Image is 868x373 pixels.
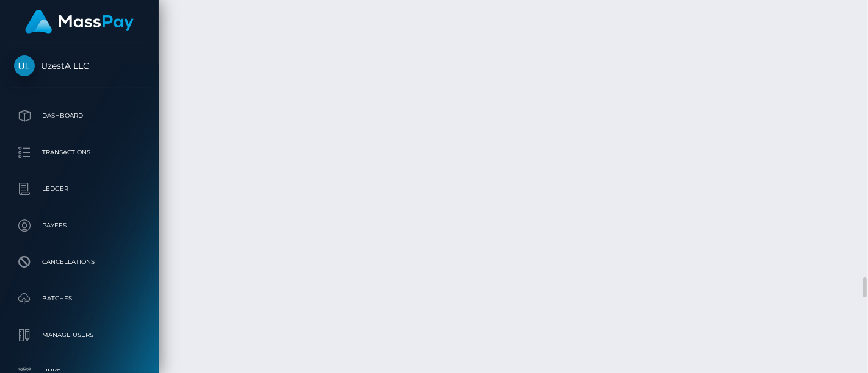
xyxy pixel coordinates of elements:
img: UzestA LLC [14,55,35,76]
a: Transactions [9,137,150,168]
p: Transactions [14,143,145,162]
p: Payees [14,216,145,235]
a: Dashboard [9,101,150,131]
span: UzestA LLC [9,60,150,71]
p: Cancellations [14,253,145,271]
a: Cancellations [9,247,150,277]
p: Dashboard [14,107,145,125]
a: Batches [9,283,150,314]
img: MassPay Logo [25,10,134,34]
p: Manage Users [14,326,145,344]
p: Ledger [14,180,145,198]
a: Payees [9,210,150,241]
p: Batches [14,290,145,308]
a: Ledger [9,174,150,204]
a: Manage Users [9,320,150,350]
